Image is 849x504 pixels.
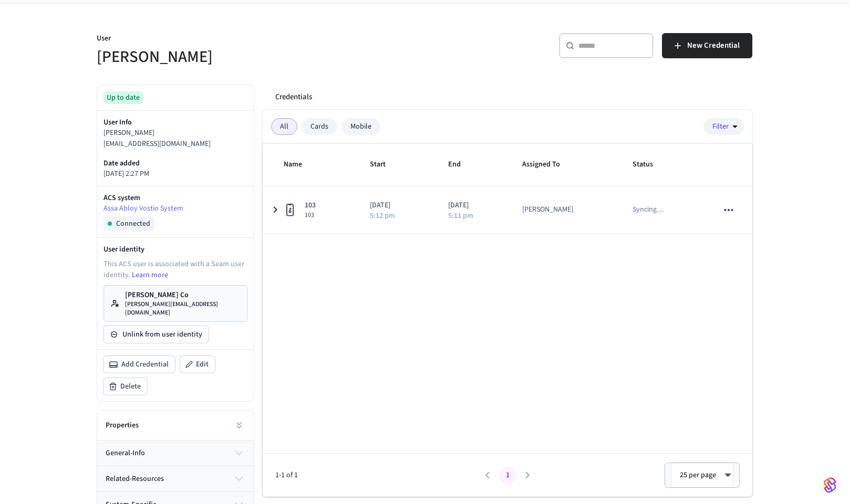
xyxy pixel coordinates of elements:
button: Add Credential [103,356,175,373]
div: All [271,118,297,135]
p: User Info [103,117,247,128]
p: 5:11 pm [448,212,473,219]
p: [PERSON_NAME] [103,128,247,139]
span: New Credential [687,39,740,52]
nav: pagination navigation [478,467,537,484]
div: Mobile [341,118,380,135]
button: New Credential [662,33,752,58]
button: Filter [703,118,744,135]
span: Status [633,156,667,173]
p: User identity [103,244,247,255]
button: page 1 [499,467,516,484]
button: Unlink from user identity [103,326,209,343]
p: [EMAIL_ADDRESS][DOMAIN_NAME] [103,139,247,150]
span: Delete [120,381,141,392]
p: [PERSON_NAME][EMAIL_ADDRESS][DOMAIN_NAME] [125,300,241,317]
button: general-info [97,440,254,466]
button: related-resources [97,466,254,491]
div: 25 per page [671,463,733,488]
button: Delete [103,378,147,395]
p: Date added [103,158,247,169]
p: [DATE] [370,200,423,211]
div: [PERSON_NAME] [522,204,573,215]
a: [PERSON_NAME] Co[PERSON_NAME][EMAIL_ADDRESS][DOMAIN_NAME] [103,285,247,322]
span: Add Credential [121,359,169,370]
span: Name [284,156,316,173]
p: [DATE] 2:27 PM [103,169,247,180]
span: related-resources [106,474,164,485]
span: 103 [305,211,316,219]
div: Cards [302,118,337,135]
div: Up to date [103,91,143,104]
h2: Properties [106,420,139,430]
button: Edit [180,356,215,373]
p: [PERSON_NAME] Co [125,290,241,300]
table: sticky table [263,144,752,234]
p: Syncing … [633,204,664,215]
span: general-info [106,448,145,459]
p: This ACS user is associated with a Seam user identity. [103,259,247,281]
button: Credentials [267,85,320,110]
a: Assa Abloy Vostio System [103,203,247,214]
span: Connected [116,218,150,229]
a: Learn more [132,270,168,280]
span: Assigned To [522,156,574,173]
img: SeamLogoGradient.69752ec5.svg [824,477,836,493]
h5: [PERSON_NAME] [97,46,418,68]
p: ACS system [103,193,247,203]
p: 5:12 pm [370,212,395,219]
span: 103 [305,200,316,211]
p: User [97,33,418,46]
span: Edit [196,359,209,370]
span: 1-1 of 1 [275,470,478,481]
span: End [448,156,474,173]
span: Start [370,156,399,173]
p: [DATE] [448,200,497,211]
